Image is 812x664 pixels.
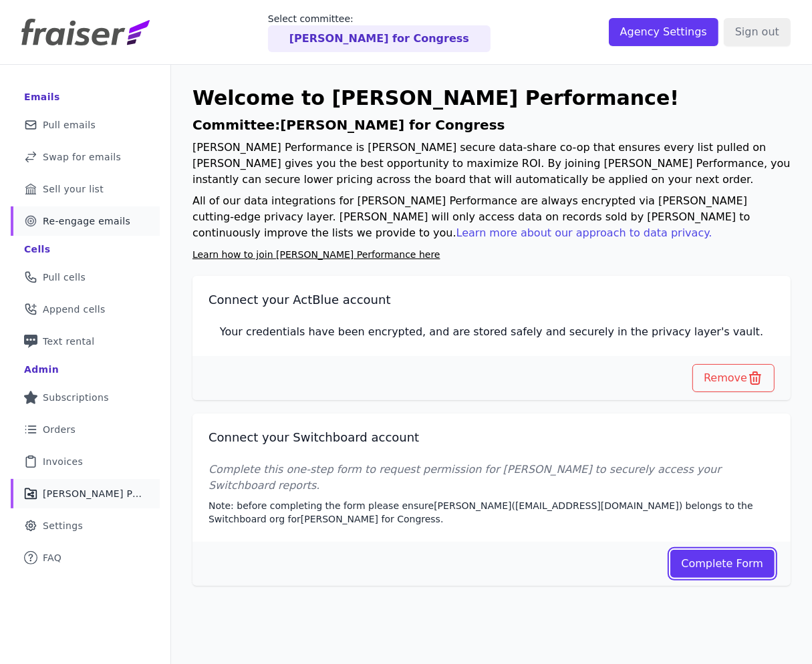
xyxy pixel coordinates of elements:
input: Agency Settings [609,18,718,46]
a: Re-engage emails [11,206,160,236]
span: Re-engage emails [43,214,130,228]
h1: Welcome to [PERSON_NAME] Performance! [192,86,791,110]
a: Orders [11,415,160,444]
a: Settings [11,511,160,540]
a: Select committee: [PERSON_NAME] for Congress [268,12,491,52]
span: Sell your list [43,182,104,196]
span: Pull cells [43,271,86,284]
a: Text rental [11,327,160,356]
a: Subscriptions [11,383,160,412]
a: Sell your list [11,174,160,204]
a: Complete Form [670,550,775,578]
a: Pull cells [11,263,160,292]
a: Invoices [11,447,160,476]
span: Orders [43,423,76,436]
span: Append cells [43,303,106,316]
p: [PERSON_NAME] for Congress [289,31,469,47]
h1: Committee: [PERSON_NAME] for Congress [192,116,791,134]
button: Remove [692,364,775,392]
a: Append cells [11,295,160,324]
p: Select committee: [268,12,491,25]
p: Your credentials have been encrypted, and are stored safely and securely in the privacy layer's v... [209,324,775,340]
span: Text rental [43,335,95,348]
a: Learn more about our approach to data privacy. [456,226,712,239]
span: [PERSON_NAME] Performance [43,487,144,500]
p: Note: before completing the form please ensure [PERSON_NAME] ( [EMAIL_ADDRESS][DOMAIN_NAME] ) bel... [209,499,775,526]
a: [PERSON_NAME] Performance [11,479,160,508]
p: Complete this one-step form to request permission for [PERSON_NAME] to securely access your Switc... [209,462,775,494]
span: Swap for emails [43,150,121,164]
input: Sign out [724,18,791,46]
a: Pull emails [11,110,160,140]
div: Admin [24,363,59,376]
h2: Connect your ActBlue account [209,292,775,308]
h2: Connect your Switchboard account [209,430,775,446]
img: Fraiser Logo [21,19,150,45]
span: Pull emails [43,118,96,132]
span: FAQ [43,551,61,564]
p: [PERSON_NAME] Performance is [PERSON_NAME] secure data-share co-op that ensures every list pulled... [192,140,791,188]
span: Invoices [43,455,83,468]
div: Cells [24,242,50,256]
a: FAQ [11,543,160,572]
p: All of our data integrations for [PERSON_NAME] Performance are always encrypted via [PERSON_NAME]... [192,193,791,241]
a: Swap for emails [11,142,160,172]
div: Emails [24,90,60,104]
span: Settings [43,519,83,532]
a: Learn how to join [PERSON_NAME] Performance here [192,249,440,260]
span: Subscriptions [43,391,109,404]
